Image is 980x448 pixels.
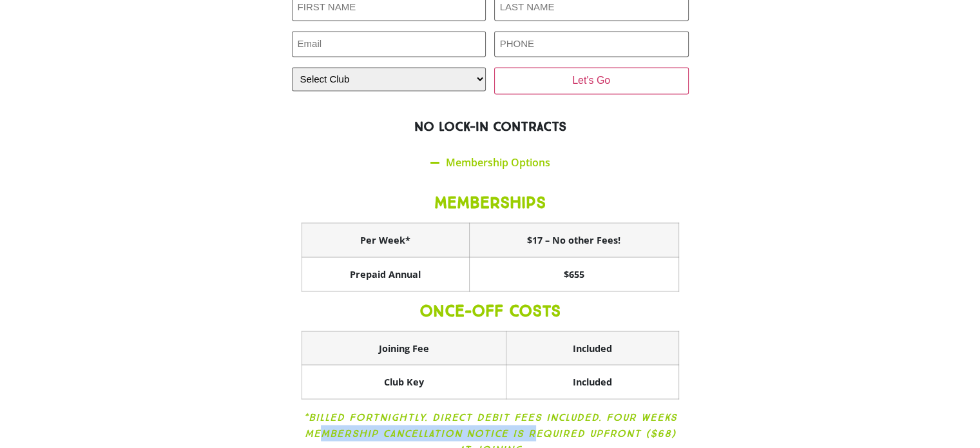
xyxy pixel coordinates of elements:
[302,223,469,257] th: Per Week*
[506,331,678,365] th: Included
[302,365,506,399] th: Club Key
[292,148,689,178] div: Membership Options
[494,67,689,94] input: Let's Go
[302,257,469,291] th: Prepaid Annual
[207,119,774,135] h2: NO LOCK-IN CONTRACTS
[494,31,689,57] input: PHONE
[446,155,550,170] a: Membership Options
[302,301,679,320] h3: ONCE-OFF COSTS
[302,193,679,212] h3: MEMBERSHIPS
[302,331,506,365] th: Joining Fee
[469,257,678,291] th: $655
[292,31,486,57] input: Email
[469,223,678,257] th: $17 – No other Fees!
[506,365,678,399] th: Included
